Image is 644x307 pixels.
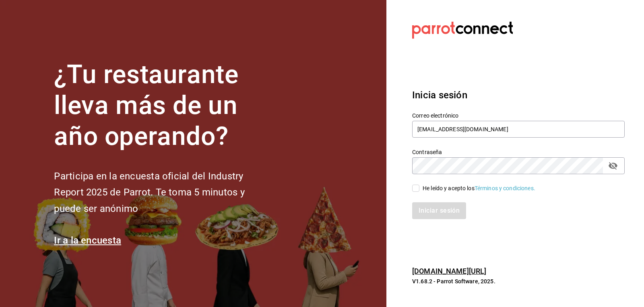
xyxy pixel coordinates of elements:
label: Correo electrónico [412,113,625,118]
h2: Participa en la encuesta oficial del Industry Report 2025 de Parrot. Te toma 5 minutos y puede se... [54,168,271,217]
div: He leído y acepto los [423,184,535,193]
p: V1.68.2 - Parrot Software, 2025. [412,277,625,285]
input: Ingresa tu correo electrónico [412,121,625,138]
label: Contraseña [412,149,625,155]
h1: ¿Tu restaurante lleva más de un año operando? [54,59,271,152]
a: [DOMAIN_NAME][URL] [412,267,486,275]
a: Ir a la encuesta [54,235,121,246]
button: passwordField [606,159,620,173]
a: Términos y condiciones. [475,185,535,191]
h3: Inicia sesión [412,88,625,102]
